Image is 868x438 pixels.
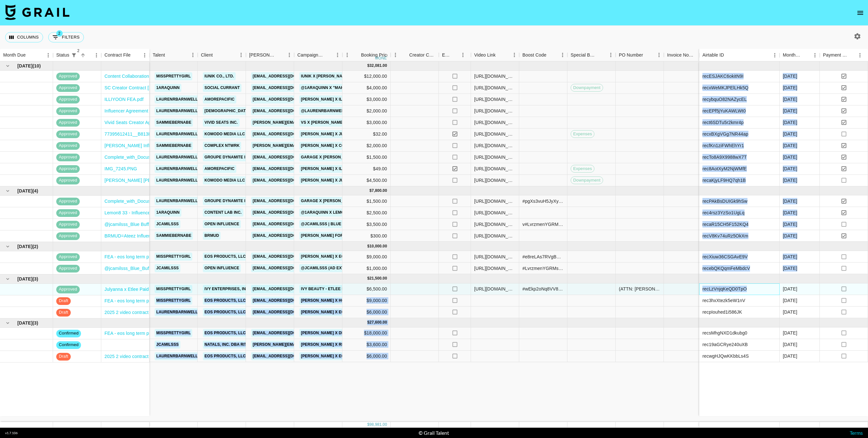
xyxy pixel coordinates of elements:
[369,276,387,281] div: 21,500.00
[203,220,241,228] a: Open Influence
[251,297,323,305] a: [EMAIL_ADDRESS][DOMAIN_NAME]
[474,142,516,149] div: https://www.instagram.com/p/DMBwby_SelD/
[155,352,200,360] a: laurenrbarnwell
[155,142,193,150] a: sammiebernabe
[770,50,780,60] button: Menu
[342,175,391,186] div: $4,500.00
[571,177,603,183] span: Downpayment
[203,72,236,80] a: IUNIK Co., Ltd.
[56,177,80,183] span: approved
[702,108,746,114] div: recEPf5jYuKAWLWt0
[667,49,693,61] div: Invoice Notes
[155,119,193,127] a: sammiebernabe
[299,297,388,305] a: [PERSON_NAME] x Holiday Body Launch
[342,263,391,274] div: $1,000.00
[333,50,342,60] button: Menu
[299,264,516,272] a: @jcamilsss (AD EXTENSION) | Blue Buffalo BLUE Kitty’s Most Wanted Tastefuls TikTok Campaign
[104,142,212,149] a: [PERSON_NAME] Influnecer Contract_Blackpink.pdf
[519,49,567,61] div: Boost Code
[26,51,35,60] button: Sort
[342,94,391,105] div: $3,000.00
[702,198,747,204] div: recPAkBsDUIGk9hSw
[56,233,80,239] span: approved
[251,329,323,337] a: [EMAIL_ADDRESS][DOMAIN_NAME]
[56,265,80,272] span: approved
[342,152,391,163] div: $1,500.00
[140,50,149,60] button: Menu
[246,49,294,61] div: Booker
[702,85,748,91] div: recxWeMKJPElLHk5Q
[783,96,797,103] div: Jul '25
[155,84,181,92] a: 1araquinn
[451,50,460,59] button: Sort
[299,95,385,103] a: [PERSON_NAME] x ILLIYOON TTS Launch
[104,96,143,103] a: ILLIYOON FEA.pdf
[783,142,797,149] div: Jul '25
[155,220,180,228] a: jcamilsss
[567,49,616,61] div: Special Booking Type
[155,153,200,161] a: laurenrbarnwell
[104,298,177,304] a: FEA - eos long term partnership.pdf
[474,254,516,260] div: https://www.tiktok.com/@missprettygirl/video/7550847181226364215?is_from_webapp=1&sender_device=p...
[104,108,246,114] a: Influencer Agreement ([PERSON_NAME] and [PERSON_NAME]).pdf
[654,50,664,60] button: Menu
[251,165,323,173] a: [EMAIL_ADDRESS][DOMAIN_NAME]
[558,50,567,60] button: Menu
[367,63,369,68] div: $
[299,130,476,138] a: [PERSON_NAME] x July TTS Product Launch (PRODUCT PURCHASE REIMBURSMENT)
[78,51,87,60] button: Sort
[783,119,797,126] div: Jul '25
[56,198,80,204] span: approved
[155,308,200,316] a: laurenrbarnwell
[56,143,80,149] span: approved
[203,197,254,205] a: Groupe Dynamite Inc.
[342,230,391,242] div: $300.00
[299,72,413,80] a: iUNIK x [PERSON_NAME] 2025 Q2 July Collaboration
[3,318,12,327] button: hide children
[342,105,391,117] div: $2,000.00
[823,49,848,61] div: Payment Sent
[155,329,192,337] a: missprettygirl
[17,243,32,250] span: [DATE]
[342,117,391,129] div: $3,000.00
[104,330,177,336] a: FEA - eos long term partnership.pdf
[155,176,200,184] a: laurenrbarnwell
[342,251,391,263] div: $9,000.00
[236,50,246,60] button: Menu
[783,165,797,172] div: Jul '25
[203,297,248,305] a: EOS Products, LLC
[474,96,516,103] div: https://www.tiktok.com/@laurenrbarnwell/video/7525125681336831245
[458,50,468,60] button: Menu
[783,265,797,272] div: Sep '25
[203,176,247,184] a: Komodo Media LLC
[285,50,294,60] button: Menu
[693,50,702,59] button: Sort
[203,84,241,92] a: Social Currant
[5,4,69,20] img: Grail Talent
[783,73,797,79] div: Jul '25
[104,233,228,239] a: BRMUD=Ateez Influencer Contract - sammiebernabe (2).pdf
[104,210,212,216] a: Lemon8 33 - Influencer Agreement (@1araquinn).pdf
[203,308,248,316] a: EOS Products, LLC
[101,49,149,61] div: Contract File
[400,50,409,59] button: Sort
[56,49,69,61] div: Status
[848,51,857,60] button: Sort
[606,50,616,60] button: Menu
[299,107,367,115] a: @laurenrbarnwell x Azazie
[56,85,80,91] span: approved
[299,209,384,217] a: @1araquinn x Lemon8 August Promo
[32,188,38,194] span: ( 4 )
[702,254,748,260] div: recXiuw36CSGAvE9V
[342,163,391,175] div: $49.00
[820,49,868,61] div: Payment Sent
[783,131,797,137] div: Jul '25
[439,49,471,61] div: Expenses: Remove Commission?
[203,232,221,240] a: BRMUD
[783,210,797,216] div: Aug '25
[155,297,192,305] a: missprettygirl
[474,198,516,204] div: https://www.tiktok.com/@laurenrbarnwell/video/7539610041767234871?is_from_webapp=1&sender_device=...
[131,51,140,60] button: Sort
[69,51,78,60] div: 2 active filters
[155,95,200,103] a: laurenrbarnwell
